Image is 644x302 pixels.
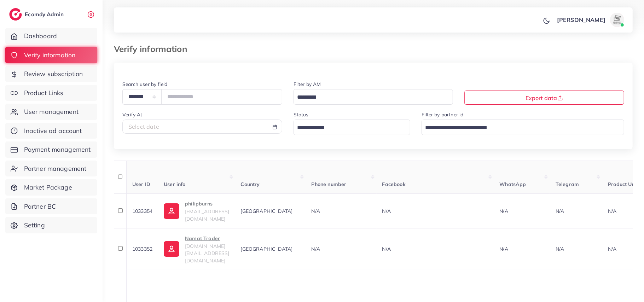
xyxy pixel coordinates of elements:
span: [EMAIL_ADDRESS][DOMAIN_NAME] [185,208,229,222]
span: Market Package [24,183,72,192]
span: Setting [24,221,45,230]
div: Search for option [422,120,624,135]
img: avatar [610,13,624,27]
p: Namat Trader [185,234,229,243]
div: Search for option [294,120,411,135]
button: Export data [464,91,624,105]
a: Market Package [5,179,97,196]
span: N/A [382,246,391,252]
input: Search for option [423,122,615,133]
span: [GEOGRAPHIC_DATA] [241,246,293,252]
span: Inactive ad account [24,126,82,135]
span: WhatsApp [500,181,526,187]
span: N/A [556,246,564,252]
span: N/A [500,208,508,214]
label: Filter by AM [294,81,321,88]
span: User management [24,107,79,116]
span: Partner BC [24,202,56,211]
input: Search for option [295,92,444,103]
span: Payment management [24,145,91,154]
span: [GEOGRAPHIC_DATA] [241,208,293,214]
img: logo [9,8,22,21]
p: [PERSON_NAME] [557,16,605,24]
span: Product Links [24,88,64,98]
label: Search user by field [122,81,167,88]
a: Partner management [5,161,97,177]
a: Review subscription [5,66,97,82]
h2: Ecomdy Admin [25,11,65,18]
a: Dashboard [5,28,97,44]
img: ic-user-info.36bf1079.svg [164,203,179,219]
span: Product Url [608,181,636,187]
span: Country [241,181,260,187]
p: philipburns [185,199,229,208]
a: Partner BC [5,198,97,215]
a: philipburns[EMAIL_ADDRESS][DOMAIN_NAME] [164,199,229,222]
span: [DOMAIN_NAME][EMAIL_ADDRESS][DOMAIN_NAME] [185,243,229,264]
span: N/A [382,208,391,214]
span: Dashboard [24,31,57,41]
span: Phone number [312,181,347,187]
span: N/A [608,208,616,214]
label: Filter by partner id [422,111,463,118]
label: Status [294,111,309,118]
input: Search for option [295,122,401,133]
span: Facebook [382,181,406,187]
span: N/A [500,246,508,252]
a: Inactive ad account [5,123,97,139]
span: Review subscription [24,69,83,79]
span: Partner management [24,164,87,173]
label: Verify At [122,111,142,118]
a: logoEcomdy Admin [9,8,65,21]
div: Search for option [294,89,453,104]
a: Namat Trader[DOMAIN_NAME][EMAIL_ADDRESS][DOMAIN_NAME] [164,234,229,264]
img: ic-user-info.36bf1079.svg [164,241,179,257]
a: Product Links [5,85,97,101]
span: Telegram [556,181,579,187]
a: [PERSON_NAME]avatar [553,13,627,27]
a: Setting [5,217,97,233]
a: User management [5,104,97,120]
a: Verify information [5,47,97,63]
span: 1033354 [132,208,152,214]
span: N/A [608,246,616,252]
span: Verify information [24,51,76,60]
a: Payment management [5,141,97,158]
span: User info [164,181,185,187]
span: User ID [132,181,150,187]
h3: Verify information [114,44,193,54]
span: N/A [556,208,564,214]
span: Select date [128,123,159,130]
span: 1033352 [132,246,152,252]
span: N/A [312,246,320,252]
span: Export data [526,94,563,101]
span: N/A [312,208,320,214]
